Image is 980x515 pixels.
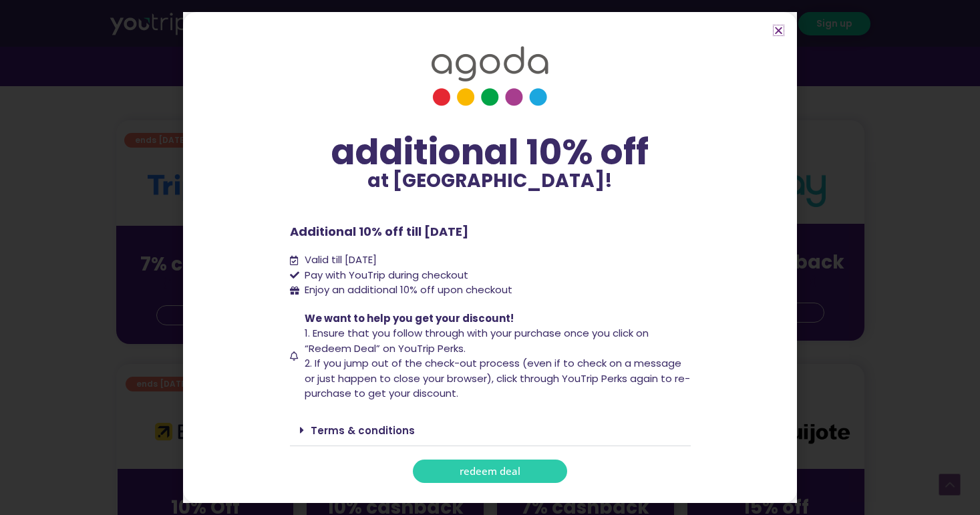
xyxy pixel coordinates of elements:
span: Valid till [DATE] [301,252,377,268]
span: Pay with YouTrip during checkout [301,268,468,283]
span: 2. If you jump out of the check-out process (even if to check on a message or just happen to clos... [305,356,690,400]
span: redeem deal [460,466,520,476]
div: additional 10% off [290,133,691,172]
span: 1. Ensure that you follow through with your purchase once you click on “Redeem Deal” on YouTrip P... [305,326,649,355]
a: Terms & conditions [311,423,415,438]
span: Enjoy an additional 10% off upon checkout [305,283,512,297]
a: Close [774,25,784,35]
p: Additional 10% off till [DATE] [290,222,691,240]
div: Terms & conditions [290,415,691,446]
a: redeem deal [413,460,567,483]
span: We want to help you get your discount! [305,311,514,325]
p: at [GEOGRAPHIC_DATA]! [290,172,691,190]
